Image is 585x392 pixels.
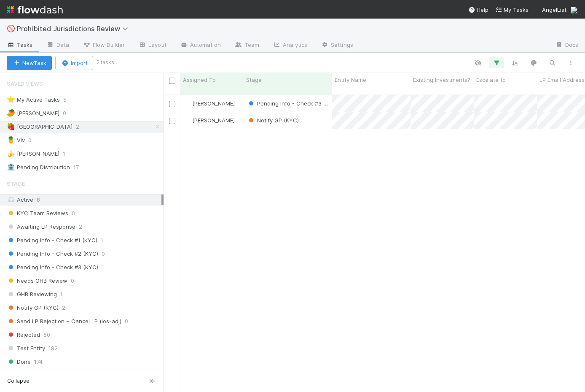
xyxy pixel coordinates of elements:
span: 🍌 [7,150,15,157]
span: 1 [60,289,63,300]
div: [PERSON_NAME] [184,99,235,108]
div: Notify GP (KYC) [247,116,299,124]
span: Existing Investments? [413,76,470,84]
span: Stage [7,175,25,192]
span: Pending Info - Check #1 (KYC) [7,235,97,246]
div: Pending Info - Check #3 (KYC) [247,99,328,108]
a: Docs [548,39,585,52]
input: Toggle Row Selected [169,101,175,107]
span: 🍓 [7,123,15,130]
a: Layout [131,39,173,52]
a: Flow Builder [76,39,131,52]
span: 2 [62,303,65,313]
span: 2 [76,122,88,132]
span: Pending Info - Check #2 (KYC) [7,249,98,259]
span: Awaiting LP Response [7,222,75,232]
span: My Tasks [495,6,529,13]
div: Help [468,5,488,14]
span: KYC Team Reviews [7,208,68,219]
input: Toggle Row Selected [169,118,175,124]
a: Team [228,39,266,52]
span: Test Entity [7,343,45,354]
span: Needs GHB Review [7,276,67,286]
span: AngelList [542,6,566,13]
span: ⭐ [7,96,15,103]
span: 0 [125,316,128,327]
span: 50 [43,330,50,340]
button: Import [55,56,93,70]
span: 1 [63,149,74,159]
a: My Tasks [495,5,529,14]
input: Toggle All Rows Selected [169,78,175,84]
div: My Active Tasks [7,95,60,105]
span: 2 [79,222,82,232]
a: Analytics [266,39,314,52]
span: 5 [63,95,75,105]
img: logo-inverted-e16ddd16eac7371096b0.svg [7,3,63,17]
div: [PERSON_NAME] [7,149,59,159]
div: [GEOGRAPHIC_DATA] [7,122,72,132]
span: Send LP Rejection + Cancel LP (ios-adj) [7,316,121,327]
span: Flow Builder [83,41,125,49]
span: 182 [48,343,58,354]
span: 🏦 [7,163,15,170]
span: [PERSON_NAME] [192,117,235,124]
small: 2 tasks [97,59,114,66]
span: Collapse [7,377,30,385]
img: avatar_ec94f6e9-05c5-4d36-a6c8-d0cea77c3c29.png [184,117,191,124]
span: 1 [102,262,104,273]
span: Prohibited Jurisdictions Review [17,24,132,33]
span: 🍍 [7,136,15,143]
span: 🥭 [7,109,15,116]
span: Escalate to [476,76,506,84]
span: 0 [72,208,75,219]
span: 0 [71,276,74,286]
span: 0 [28,135,40,146]
button: NewTask [7,56,52,70]
span: Notify GP (KYC) [7,303,59,313]
span: Tasks [7,41,33,49]
span: Pending Info - Check #3 (KYC) [7,262,98,273]
span: Pending Info - Check #3 (KYC) [247,100,338,107]
img: avatar_ec94f6e9-05c5-4d36-a6c8-d0cea77c3c29.png [570,6,578,14]
span: Done [7,357,31,367]
a: Data [40,39,76,52]
span: 1 [101,235,103,246]
img: avatar_ec94f6e9-05c5-4d36-a6c8-d0cea77c3c29.png [184,100,191,107]
span: 17 [73,162,87,173]
div: Viv [7,135,25,146]
div: [PERSON_NAME] [184,116,235,124]
a: Settings [314,39,360,52]
span: 8 [37,196,40,203]
span: LP Email Address [539,76,585,84]
span: 174 [34,357,43,367]
span: 🚫 [7,25,15,32]
span: 0 [102,249,105,259]
span: 0 [63,108,75,119]
div: [PERSON_NAME] [7,108,59,119]
span: Assigned To [183,76,216,84]
div: Active [7,195,161,205]
span: Entity Name [335,76,366,84]
span: [PERSON_NAME] [192,100,235,107]
span: Notify GP (KYC) [247,117,299,124]
div: Pending Distribution [7,162,70,173]
a: Automation [173,39,228,52]
span: Stage [246,76,262,84]
span: GHB Reviewing [7,289,57,300]
span: Saved Views [7,75,43,92]
span: Rejected [7,330,40,340]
